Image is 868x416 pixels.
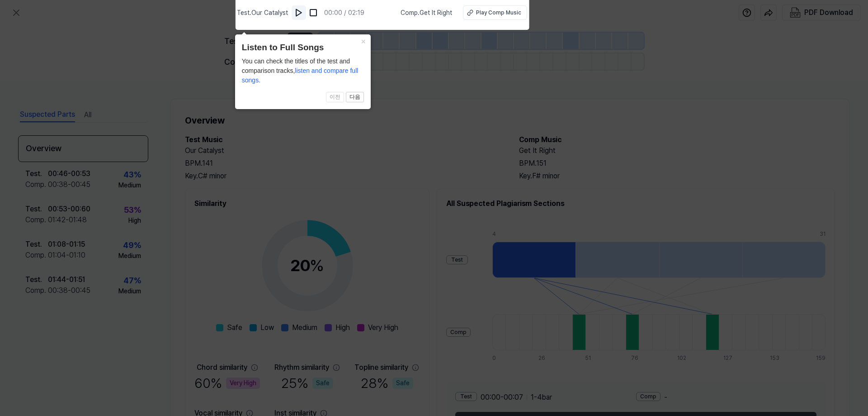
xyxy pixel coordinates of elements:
div: 00:00 / 02:19 [324,8,364,18]
div: Play Comp Music [476,9,521,17]
header: Listen to Full Songs [242,41,364,54]
span: listen and compare full songs. [242,67,359,84]
button: Close [356,34,371,47]
span: Comp . Get It Right [401,8,452,18]
span: Test . Our Catalyst [237,8,288,18]
button: Play Comp Music [463,5,527,20]
img: stop [309,8,318,17]
div: You can check the titles of the test and comparison tracks, [242,57,364,85]
button: 다음 [346,92,364,103]
img: play [294,8,303,17]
